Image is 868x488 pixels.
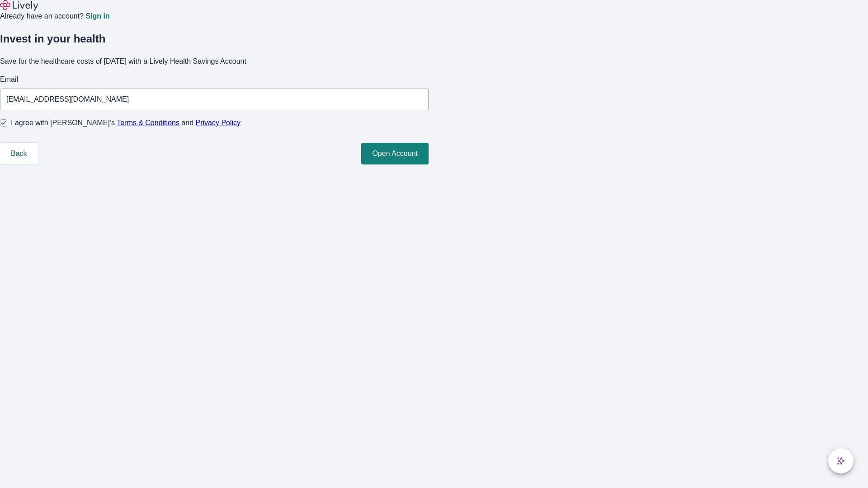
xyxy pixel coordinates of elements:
a: Privacy Policy [196,119,241,127]
a: Sign in [85,13,109,20]
svg: Lively AI Assistant [836,456,845,465]
a: Terms & Conditions [117,119,179,127]
span: I agree with [PERSON_NAME]’s and [11,117,241,128]
button: Open Account [361,143,429,164]
button: chat [828,448,854,474]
